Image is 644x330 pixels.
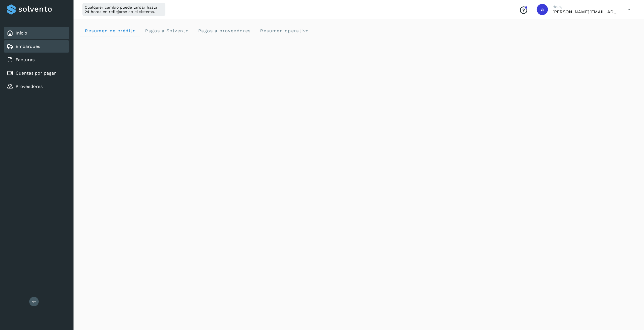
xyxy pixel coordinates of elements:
[145,28,189,33] span: Pagos a Solvento
[16,30,27,36] a: Inicio
[4,40,69,53] div: Embarques
[4,80,69,93] div: Proveedores
[552,4,619,9] p: Hola,
[260,28,309,33] span: Resumen operativo
[16,84,43,89] a: Proveedores
[198,28,251,33] span: Pagos a proveedores
[552,9,619,14] p: aldo@solvento.mx
[4,54,69,66] div: Facturas
[16,57,35,62] a: Facturas
[16,44,40,49] a: Embarques
[16,70,56,76] a: Cuentas por pagar
[4,67,69,79] div: Cuentas por pagar
[85,28,136,33] span: Resumen de crédito
[4,27,69,39] div: Inicio
[82,3,165,16] div: Cualquier cambio puede tardar hasta 24 horas en reflejarse en el sistema.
